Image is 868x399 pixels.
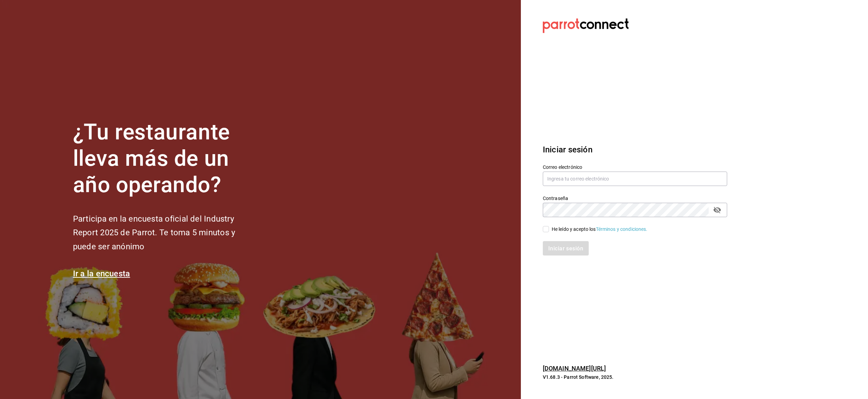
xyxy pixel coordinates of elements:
[543,365,606,372] a: [DOMAIN_NAME][URL]
[543,172,727,186] input: Ingresa tu correo electrónico
[543,145,592,154] font: Iniciar sesión
[543,164,582,170] font: Correo electrónico
[73,119,230,198] font: ¿Tu restaurante lleva más de un año operando?
[73,269,130,278] a: Ir a la encuesta
[543,374,614,380] font: V1.68.3 - Parrot Software, 2025.
[73,214,235,252] font: Participa en la encuesta oficial del Industry Report 2025 de Parrot. Te toma 5 minutos y puede se...
[711,204,723,216] button: campo de contraseña
[543,196,568,201] font: Contraseña
[552,226,596,232] font: He leído y acepto los
[596,226,648,232] a: Términos y condiciones.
